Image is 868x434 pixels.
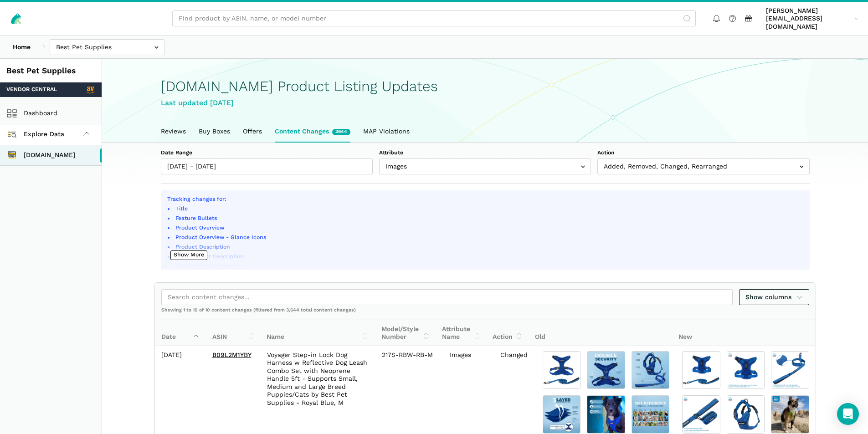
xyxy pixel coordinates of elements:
[632,351,670,389] img: 71LAaEEGmUL.jpg
[375,320,436,346] th: Model/Style Number: activate to sort column ascending
[268,121,357,142] a: Content Changes3644
[172,10,696,26] input: Find product by ASIN, name, or model number
[379,158,591,174] input: Images
[6,65,95,77] div: Best Pet Supplies
[543,351,581,389] img: 71bugqNiEUL.jpg
[206,320,261,346] th: ASIN: activate to sort column ascending
[174,253,803,261] li: Rich Product Description
[161,78,810,94] h1: [DOMAIN_NAME] Product Listing Updates
[174,243,803,251] li: Product Description
[161,289,733,305] input: Search content changes...
[837,403,859,425] div: Open Intercom Messenger
[379,149,591,157] label: Attribute
[6,39,37,55] a: Home
[727,351,765,389] img: 714dc4NJ0SL.jpg
[167,195,803,203] p: Tracking changes for:
[332,129,350,135] span: New content changes in the last week
[10,129,64,140] span: Explore Data
[529,320,672,346] th: Old
[766,7,852,31] span: [PERSON_NAME][EMAIL_ADDRESS][DOMAIN_NAME]
[727,395,765,434] img: 71oeWyE-YyL.jpg
[587,351,625,389] img: 7192dLTQMkL.jpg
[161,149,373,157] label: Date Range
[771,395,809,434] img: 71p1+ar5SjL.jpg
[597,158,809,174] input: Added, Removed, Changed, Rearranged
[672,320,816,346] th: New
[236,121,268,142] a: Offers
[682,395,720,434] img: 71Egf3KNFXL.jpg
[597,149,809,157] label: Action
[155,307,816,320] div: Showing 1 to 10 of 10 content changes (filtered from 3,644 total content changes)
[174,262,803,271] li: Rich Product Information
[174,214,803,223] li: Feature Bullets
[161,97,810,109] div: Last updated [DATE]
[170,250,207,260] button: Show More
[771,351,809,389] img: 71u0mDXtPgL.jpg
[174,234,803,242] li: Product Overview - Glance Icons
[739,289,809,305] a: Show columns
[260,320,375,346] th: Name: activate to sort column ascending
[745,292,803,302] span: Show columns
[587,395,625,434] img: 714vdcy7aHL.jpg
[486,320,529,346] th: Action: activate to sort column ascending
[682,351,720,389] img: 71KGXI0EntL.jpg
[174,224,803,232] li: Product Overview
[212,351,252,358] a: B09L2M1YBY
[50,39,164,55] input: Best Pet Supplies
[155,320,206,346] th: Date: activate to sort column descending
[174,205,803,213] li: Title
[543,395,581,434] img: 71s5l7oAbBL.jpg
[192,121,236,142] a: Buy Boxes
[632,395,670,434] img: 81KSZXxoj+L.jpg
[763,5,862,32] a: [PERSON_NAME][EMAIL_ADDRESS][DOMAIN_NAME]
[436,320,486,346] th: Attribute Name: activate to sort column ascending
[154,121,192,142] a: Reviews
[357,121,416,142] a: MAP Violations
[6,86,57,94] span: Vendor Central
